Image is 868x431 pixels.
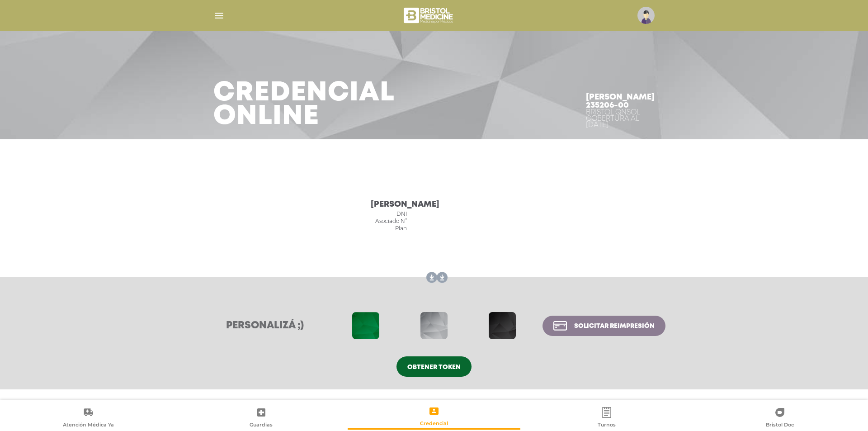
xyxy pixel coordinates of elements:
[637,7,655,24] img: profile-placeholder.svg
[250,422,273,430] span: Guardias
[175,407,347,430] a: Guardias
[371,211,407,217] span: dni
[63,422,114,430] span: Atención Médica Ya
[520,407,693,430] a: Turnos
[542,316,665,336] a: Solicitar reimpresión
[693,407,866,430] a: Bristol Doc
[213,10,225,21] img: Cober_menu-lines-white.svg
[371,235,423,242] span: Cobertura al [DATE]
[409,211,434,217] span: 49530134
[766,422,794,430] span: Bristol Doc
[586,93,655,109] h4: [PERSON_NAME] 235206-00
[598,422,616,430] span: Turnos
[371,218,407,224] span: Asociado N°
[203,320,328,332] h3: Personalizá ;)
[402,5,456,26] img: bristol-medicine-blanco.png
[371,200,450,210] h5: [PERSON_NAME]
[371,225,407,232] span: Plan
[2,407,175,430] a: Atención Médica Ya
[409,218,450,224] span: 023520600-02
[407,364,461,370] span: Obtener token
[213,81,395,128] h3: Credencial Online
[409,225,428,232] span: QNSOL
[586,109,655,128] div: Bristol QNSOL Cobertura al [DATE]
[420,420,448,428] span: Credencial
[396,356,472,377] a: Obtener token
[348,405,520,428] a: Credencial
[574,323,655,329] span: Solicitar reimpresión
